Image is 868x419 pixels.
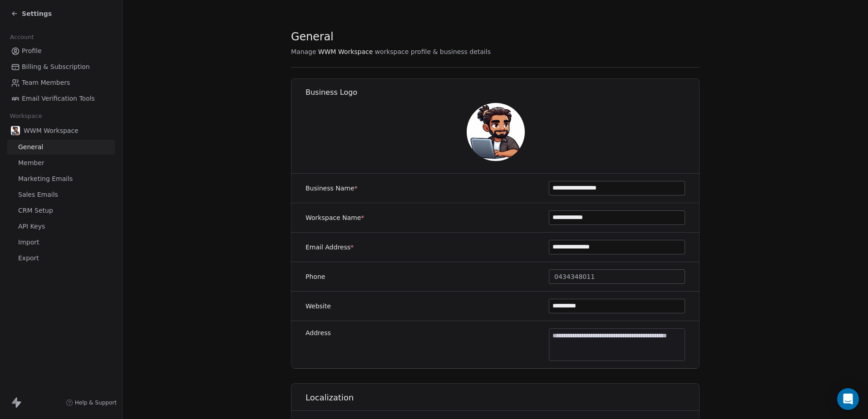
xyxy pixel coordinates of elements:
span: API Keys [18,222,45,231]
a: Sales Emails [7,187,115,202]
label: Business Name [306,184,358,193]
span: workspace profile & business details [375,47,491,56]
a: Marketing Emails [7,171,115,186]
label: Phone [306,272,325,281]
span: Import [18,238,39,247]
span: Manage [291,47,316,56]
a: Export [7,251,115,266]
a: CRM Setup [7,203,115,218]
span: Workspace [6,109,46,123]
span: Email Verification Tools [22,94,95,103]
span: Team Members [22,78,70,88]
div: Open Intercom Messenger [837,388,859,410]
a: API Keys [7,219,115,234]
img: logo.png [11,126,20,135]
a: Team Members [7,75,115,90]
a: Help & Support [66,399,117,406]
a: Member [7,156,115,171]
span: Help & Support [75,399,117,406]
span: Account [6,30,38,44]
a: Import [7,235,115,250]
span: WWM Workspace [24,126,79,135]
label: Website [306,302,331,311]
span: WWM Workspace [318,47,373,56]
span: Export [18,253,39,263]
label: Address [306,328,331,337]
span: Profile [22,46,42,56]
a: Email Verification Tools [7,91,115,106]
span: CRM Setup [18,206,53,215]
a: Billing & Subscription [7,59,115,74]
h1: Business Logo [306,88,700,97]
span: Marketing Emails [18,174,73,184]
a: Settings [11,9,52,18]
span: General [291,30,334,44]
span: 0434348011 [554,272,595,282]
a: Profile [7,44,115,58]
label: Email Address [306,243,354,252]
span: Member [18,158,44,168]
span: Settings [22,9,52,18]
img: logo.png [467,103,525,161]
label: Workspace Name [306,213,364,222]
a: General [7,140,115,155]
h1: Localization [306,392,700,403]
span: General [18,142,43,152]
span: Sales Emails [18,190,58,200]
span: Billing & Subscription [22,62,90,72]
button: 0434348011 [549,269,685,284]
